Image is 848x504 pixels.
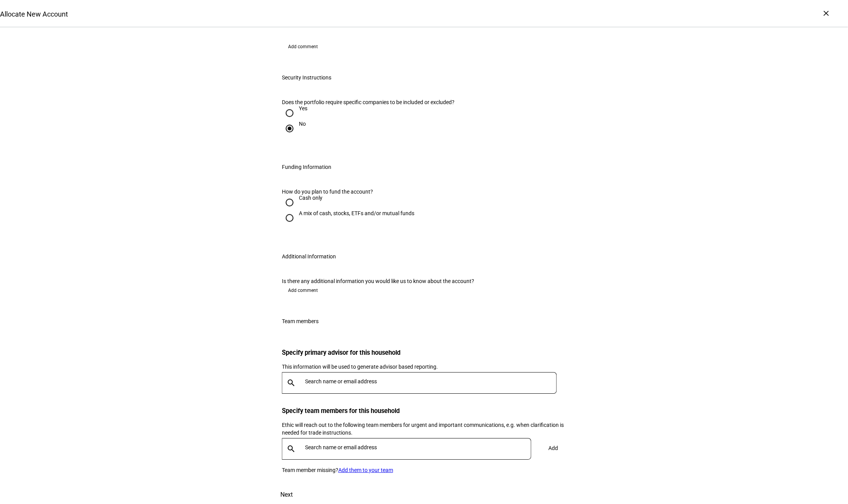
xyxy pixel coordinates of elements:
button: Next [270,485,304,504]
span: Team member missing? [282,467,338,473]
div: A mix of cash, stocks, ETFs and/or mutual funds [299,210,414,216]
span: Next [280,485,293,504]
div: How do you plan to fund the account? [282,189,566,195]
div: Additional Information [282,253,336,260]
h3: Specify primary advisor for this household [282,349,566,356]
div: Team members [282,318,319,324]
div: × [820,7,833,19]
span: Add comment [288,40,318,53]
input: Search name or email address [305,378,560,384]
div: Yes [299,105,307,111]
h3: Specify team members for this household [282,407,566,415]
div: Security Instructions [282,74,331,81]
a: Add them to your team [338,467,393,473]
mat-icon: search [282,444,300,453]
div: This information will be used to generate advisor based reporting. [282,363,566,371]
button: Add comment [282,40,324,53]
div: No [299,121,306,127]
button: Add comment [282,284,324,297]
mat-icon: search [282,378,300,388]
div: Ethic will reach out to the following team members for urgent and important communications, e.g. ... [282,421,566,437]
span: Add comment [288,284,318,297]
input: Search name or email address [305,444,534,450]
div: Does the portfolio require specific companies to be included or excluded? [282,99,481,105]
div: Is there any additional information you would like us to know about the account? [282,278,566,284]
div: Funding Information [282,164,331,170]
div: Cash only [299,195,322,201]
